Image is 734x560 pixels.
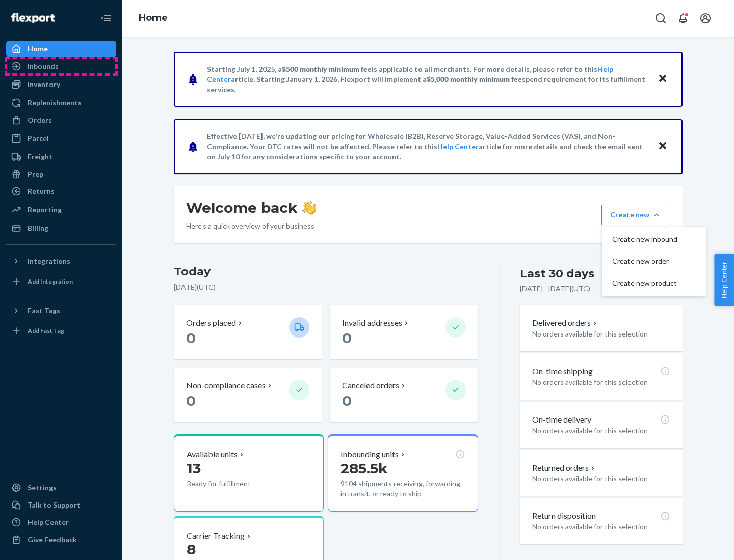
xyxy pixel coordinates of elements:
[532,522,670,532] p: No orders available for this selection
[28,79,60,90] div: Inventory
[6,323,116,339] a: Add Fast Tag
[139,12,168,23] a: Home
[601,205,670,225] button: Create newCreate new inboundCreate new orderCreate new product
[695,8,716,29] button: Open account menu
[186,317,236,329] p: Orders placed
[28,186,55,197] div: Returns
[342,317,402,329] p: Invalid addresses
[6,202,116,218] a: Reporting
[6,253,116,269] button: Integrations
[187,530,245,542] p: Carrier Tracking
[186,329,196,347] span: 0
[532,377,670,387] p: No orders available for this selection
[330,368,478,422] button: Canceled orders 0
[174,368,322,422] button: Non-compliance cases 0
[28,277,73,286] div: Add Integration
[6,497,116,513] a: Talk to Support
[6,41,116,57] a: Home
[330,305,478,359] button: Invalid addresses 0
[532,366,593,377] p: On-time shipping
[340,460,388,477] span: 285.5k
[174,264,478,280] h3: Today
[328,434,478,512] button: Inbounding units285.5k9104 shipments receiving, forwarding, in transit, or ready to ship
[186,392,196,409] span: 0
[187,541,196,558] span: 8
[28,61,59,71] div: Inbounds
[6,220,116,236] a: Billing
[28,169,43,179] div: Prep
[174,282,478,292] p: [DATE] ( UTC )
[207,131,648,162] p: Effective [DATE], we're updating our pricing for Wholesale (B2B), Reserve Storage, Value-Added Se...
[612,279,677,287] span: Create new product
[532,426,670,436] p: No orders available for this selection
[28,223,48,233] div: Billing
[28,205,62,215] div: Reporting
[28,115,52,125] div: Orders
[28,517,69,527] div: Help Center
[28,305,60,316] div: Fast Tags
[6,112,116,128] a: Orders
[96,8,116,29] button: Close Navigation
[437,142,479,151] a: Help Center
[28,326,64,335] div: Add Fast Tag
[6,514,116,530] a: Help Center
[186,221,316,231] p: Here’s a quick overview of your business
[186,380,266,391] p: Non-compliance cases
[532,317,599,329] button: Delivered orders
[6,480,116,496] a: Settings
[532,462,597,474] button: Returned orders
[187,449,238,460] p: Available units
[11,13,55,23] img: Flexport logo
[342,392,352,409] span: 0
[28,98,82,108] div: Replenishments
[130,4,176,33] ol: breadcrumbs
[604,272,704,294] button: Create new product
[6,130,116,147] a: Parcel
[302,201,316,215] img: hand-wave emoji
[612,258,677,265] span: Create new order
[6,149,116,165] a: Freight
[342,380,399,391] p: Canceled orders
[656,72,669,87] button: Close
[174,305,322,359] button: Orders placed 0
[604,250,704,272] button: Create new order
[28,152,53,162] div: Freight
[520,266,594,282] div: Last 30 days
[604,229,704,250] button: Create new inbound
[532,414,591,426] p: On-time delivery
[282,65,372,73] span: $500 monthly minimum fee
[174,434,324,512] button: Available units13Ready for fulfillment
[612,236,677,243] span: Create new inbound
[650,8,671,29] button: Open Search Box
[186,199,316,217] h1: Welcome back
[6,302,116,319] button: Fast Tags
[6,273,116,290] a: Add Integration
[6,183,116,200] a: Returns
[342,329,352,347] span: 0
[28,256,70,266] div: Integrations
[187,460,201,477] span: 13
[28,133,49,144] div: Parcel
[6,95,116,111] a: Replenishments
[28,44,48,54] div: Home
[714,254,734,306] button: Help Center
[6,531,116,548] button: Give Feedback
[6,166,116,182] a: Prep
[520,284,590,294] p: [DATE] - [DATE] ( UTC )
[28,483,57,493] div: Settings
[532,510,596,522] p: Return disposition
[187,479,281,489] p: Ready for fulfillment
[656,139,669,154] button: Close
[673,8,693,29] button: Open notifications
[532,473,670,484] p: No orders available for this selection
[340,449,399,460] p: Inbounding units
[207,64,648,95] p: Starting July 1, 2025, a is applicable to all merchants. For more details, please refer to this a...
[427,75,522,83] span: $5,000 monthly minimum fee
[340,479,465,499] p: 9104 shipments receiving, forwarding, in transit, or ready to ship
[28,535,77,545] div: Give Feedback
[532,329,670,339] p: No orders available for this selection
[6,58,116,74] a: Inbounds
